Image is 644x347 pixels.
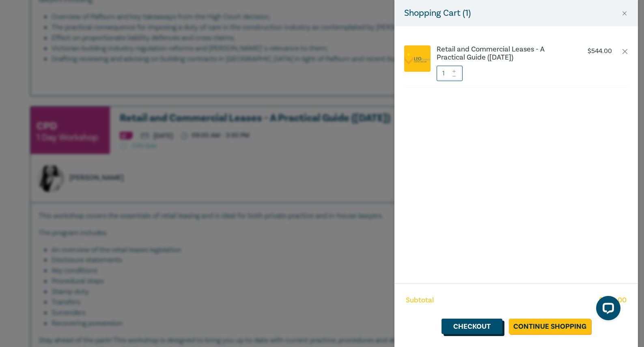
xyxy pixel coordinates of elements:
a: Continue Shopping [509,319,591,334]
a: Retail and Commercial Leases - A Practical Guide ([DATE]) [437,45,571,62]
a: Checkout [442,319,502,334]
img: logo.png [404,53,431,64]
h5: Shopping Cart ( 1 ) [404,6,471,20]
span: Subtotal [406,295,434,306]
input: 1 [437,66,463,81]
button: Close [621,10,628,17]
iframe: LiveChat chat widget [590,293,624,327]
p: $ 544.00 [588,47,612,55]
